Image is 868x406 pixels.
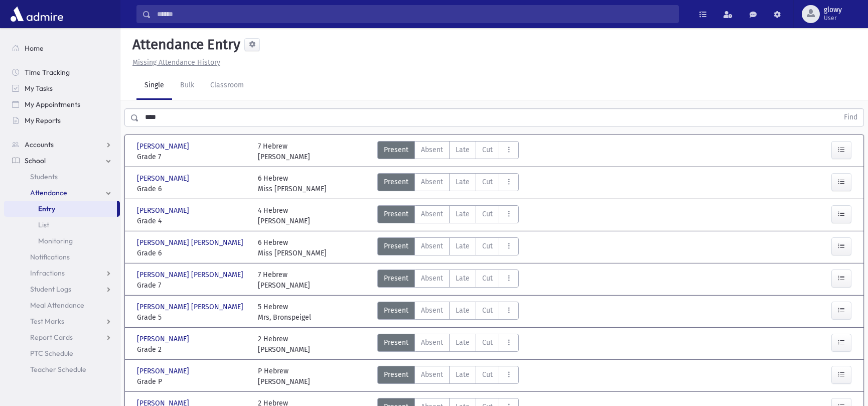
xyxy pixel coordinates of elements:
[384,177,408,187] span: Present
[30,252,70,261] span: Notifications
[4,281,120,297] a: Student Logs
[137,237,245,248] span: [PERSON_NAME] [PERSON_NAME]
[377,205,519,226] div: AttTypes
[25,140,54,149] span: Accounts
[4,217,120,233] a: List
[482,273,493,284] span: Cut
[4,96,120,112] a: My Appointments
[172,72,202,100] a: Bulk
[384,369,408,380] span: Present
[30,285,71,294] span: Student Logs
[4,297,120,313] a: Meal Attendance
[421,273,443,284] span: Absent
[384,337,408,348] span: Present
[137,280,248,291] span: Grade 7
[482,241,493,251] span: Cut
[38,236,73,245] span: Monitoring
[4,345,120,361] a: PTC Schedule
[137,152,248,162] span: Grade 7
[4,249,120,265] a: Notifications
[377,334,519,355] div: AttTypes
[377,237,519,258] div: AttTypes
[482,209,493,219] span: Cut
[482,145,493,155] span: Cut
[377,173,519,194] div: AttTypes
[4,265,120,281] a: Infractions
[30,365,86,374] span: Teacher Schedule
[4,169,120,185] a: Students
[482,337,493,348] span: Cut
[421,305,443,316] span: Absent
[377,141,519,162] div: AttTypes
[258,366,310,387] div: P Hebrew [PERSON_NAME]
[25,100,80,109] span: My Appointments
[132,58,220,67] u: Missing Attendance History
[258,205,310,226] div: 4 Hebrew [PERSON_NAME]
[421,145,443,155] span: Absent
[25,68,70,77] span: Time Tracking
[384,305,408,316] span: Present
[25,44,44,53] span: Home
[30,172,58,181] span: Students
[38,220,49,229] span: List
[456,177,470,187] span: Late
[30,301,84,310] span: Meal Attendance
[384,241,408,251] span: Present
[128,36,240,53] h5: Attendance Entry
[421,337,443,348] span: Absent
[482,177,493,187] span: Cut
[482,305,493,316] span: Cut
[482,369,493,380] span: Cut
[25,156,46,165] span: School
[4,64,120,80] a: Time Tracking
[137,184,248,194] span: Grade 6
[4,313,120,329] a: Test Marks
[151,5,678,23] input: Search
[258,141,310,162] div: 7 Hebrew [PERSON_NAME]
[824,14,842,22] span: User
[137,344,248,355] span: Grade 2
[202,72,252,100] a: Classroom
[30,317,64,326] span: Test Marks
[421,177,443,187] span: Absent
[258,302,311,323] div: 5 Hebrew Mrs, Bronspeigel
[384,273,408,284] span: Present
[456,369,470,380] span: Late
[8,4,66,24] img: AdmirePro
[137,376,248,387] span: Grade P
[4,233,120,249] a: Monitoring
[456,337,470,348] span: Late
[137,205,191,216] span: [PERSON_NAME]
[421,209,443,219] span: Absent
[137,334,191,344] span: [PERSON_NAME]
[456,145,470,155] span: Late
[38,204,55,213] span: Entry
[137,248,248,258] span: Grade 6
[384,209,408,219] span: Present
[824,6,842,14] span: glowy
[25,84,53,93] span: My Tasks
[137,312,248,323] span: Grade 5
[838,109,863,126] button: Find
[4,40,120,56] a: Home
[137,216,248,226] span: Grade 4
[456,209,470,219] span: Late
[258,237,327,258] div: 6 Hebrew Miss [PERSON_NAME]
[4,201,117,217] a: Entry
[137,366,191,376] span: [PERSON_NAME]
[258,334,310,355] div: 2 Hebrew [PERSON_NAME]
[456,241,470,251] span: Late
[4,361,120,377] a: Teacher Schedule
[137,173,191,184] span: [PERSON_NAME]
[30,349,73,358] span: PTC Schedule
[384,145,408,155] span: Present
[30,333,73,342] span: Report Cards
[421,241,443,251] span: Absent
[4,137,120,153] a: Accounts
[456,305,470,316] span: Late
[4,153,120,169] a: School
[30,268,65,278] span: Infractions
[4,80,120,96] a: My Tasks
[25,116,61,125] span: My Reports
[137,302,245,312] span: [PERSON_NAME] [PERSON_NAME]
